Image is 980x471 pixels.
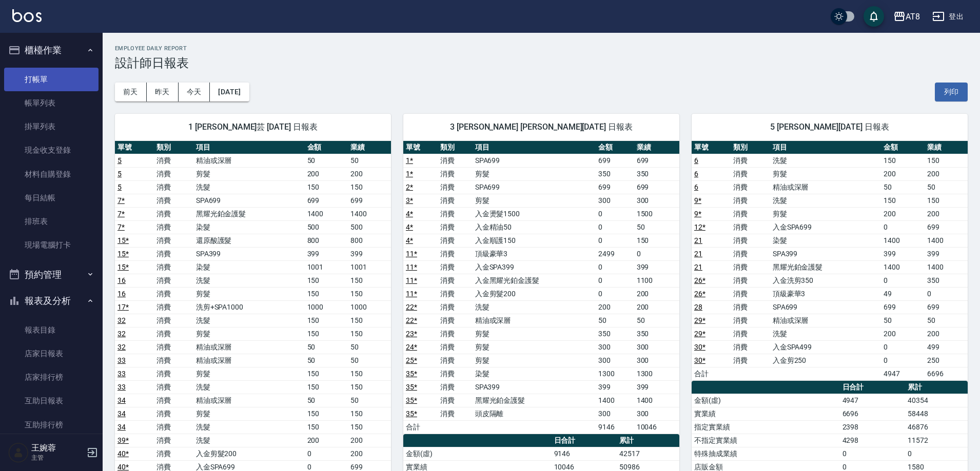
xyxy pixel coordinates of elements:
h2: Employee Daily Report [115,45,968,52]
td: 300 [596,340,634,354]
td: 150 [305,327,348,340]
td: 200 [925,207,968,220]
td: 消費 [731,180,770,194]
td: 150 [305,180,348,194]
td: 300 [634,354,679,367]
td: 消費 [438,234,472,247]
td: 黑耀光鉑金護髮 [473,394,596,407]
td: 150 [305,407,348,420]
td: 1500 [634,207,679,220]
td: 消費 [731,287,770,300]
td: 1400 [925,234,968,247]
td: 消費 [731,154,770,167]
td: 消費 [154,247,193,260]
td: 350 [925,274,968,287]
a: 報表目錄 [4,318,99,342]
td: 消費 [731,314,770,327]
button: save [864,6,884,27]
a: 33 [117,356,126,364]
td: 50 [305,154,348,167]
td: 150 [348,180,391,194]
td: 剪髮 [473,167,596,180]
a: 6 [694,156,698,165]
a: 互助日報表 [4,389,99,413]
td: 150 [881,194,924,207]
a: 5 [117,183,122,191]
td: 剪髮 [193,287,305,300]
td: SPA399 [473,380,596,394]
td: 剪髮 [193,327,305,340]
th: 類別 [731,141,770,154]
td: 消費 [438,287,472,300]
td: 1400 [305,207,348,220]
td: 150 [305,287,348,300]
td: 消費 [438,180,472,194]
td: 消費 [154,234,193,247]
a: 帳單列表 [4,91,99,115]
button: AT8 [889,6,924,27]
td: 40354 [905,394,968,407]
th: 累計 [905,381,968,394]
td: 洗剪+SPA1000 [193,300,305,314]
td: 350 [634,167,679,180]
td: 0 [596,260,634,274]
th: 類別 [154,141,193,154]
td: 4947 [881,367,924,380]
td: 150 [305,380,348,394]
a: 互助排行榜 [4,413,99,437]
td: 0 [596,220,634,234]
td: 染髮 [473,367,596,380]
td: SPA699 [193,194,305,207]
a: 21 [694,250,702,258]
td: 剪髮 [770,167,881,180]
span: 3 [PERSON_NAME] [PERSON_NAME][DATE] 日報表 [416,122,667,132]
td: SPA699 [473,180,596,194]
td: 0 [925,287,968,300]
th: 單號 [115,141,154,154]
td: 消費 [438,314,472,327]
a: 33 [117,370,126,378]
td: 50 [305,354,348,367]
td: 消費 [154,380,193,394]
a: 5 [117,170,122,178]
td: 200 [881,327,924,340]
a: 打帳單 [4,68,99,91]
td: 消費 [438,300,472,314]
th: 項目 [193,141,305,154]
td: 消費 [438,354,472,367]
td: 300 [634,340,679,354]
th: 單號 [403,141,438,154]
td: 消費 [438,260,472,274]
td: 1001 [305,260,348,274]
td: 入金洗剪350 [770,274,881,287]
td: 350 [596,327,634,340]
td: 1300 [596,367,634,380]
td: 消費 [731,300,770,314]
td: 入金剪髮200 [473,287,596,300]
td: 染髮 [193,260,305,274]
td: 50 [925,314,968,327]
td: 200 [925,167,968,180]
td: 200 [348,167,391,180]
a: 16 [117,290,126,298]
td: 300 [596,354,634,367]
td: 350 [634,327,679,340]
td: 消費 [438,167,472,180]
th: 類別 [438,141,472,154]
a: 現場電腦打卡 [4,233,99,257]
td: 消費 [731,247,770,260]
td: 50 [305,340,348,354]
td: 消費 [438,154,472,167]
button: 報表及分析 [4,288,99,314]
td: 1100 [634,274,679,287]
td: 入金剪250 [770,354,881,367]
td: 800 [348,234,391,247]
img: Logo [12,9,42,22]
td: 消費 [731,260,770,274]
td: 消費 [731,274,770,287]
td: 2499 [596,247,634,260]
td: 1300 [634,367,679,380]
td: 精油或深層 [770,314,881,327]
button: 預約管理 [4,261,99,288]
td: 消費 [438,380,472,394]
